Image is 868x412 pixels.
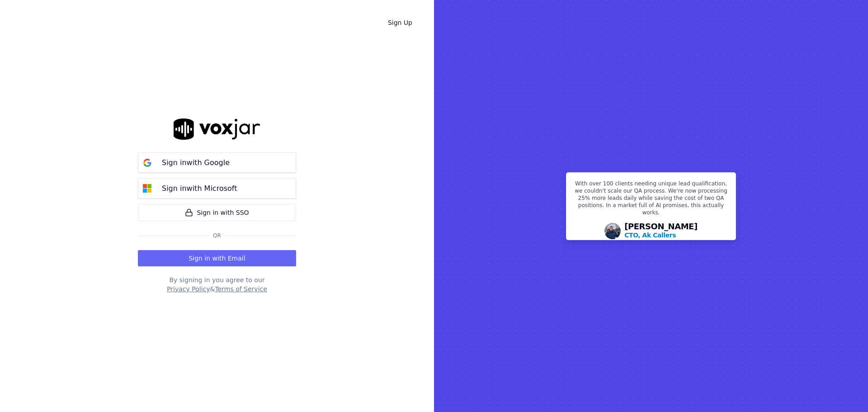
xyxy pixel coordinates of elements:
p: Sign in with Google [162,157,230,168]
p: With over 100 clients needing unique lead qualification, we couldn't scale our QA process. We're ... [572,180,730,220]
img: microsoft Sign in button [138,180,156,198]
img: logo [174,118,260,140]
a: Sign in with SSO [138,204,296,221]
button: Sign in with Email [138,250,296,266]
span: Or [209,232,225,239]
a: Sign Up [381,14,420,31]
p: CTO, Ak Callers [624,231,676,240]
img: Avatar [604,223,621,239]
div: By signing in you agree to our & [138,275,296,294]
div: [PERSON_NAME] [624,223,698,240]
button: Terms of Service [215,284,267,294]
button: Privacy Policy [167,284,210,294]
button: Sign inwith Google [138,152,296,173]
button: Sign inwith Microsoft [138,178,296,199]
img: google Sign in button [138,154,156,172]
p: Sign in with Microsoft [162,183,237,194]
